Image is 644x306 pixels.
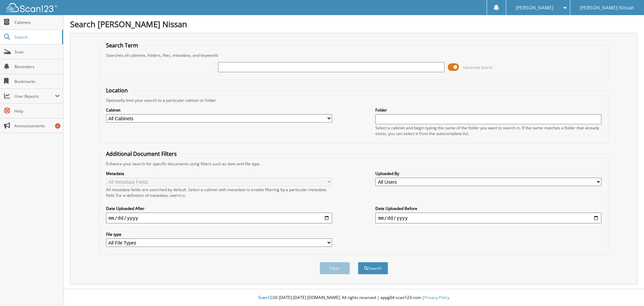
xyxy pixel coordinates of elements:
span: Announcements [14,123,60,129]
span: Scan [14,49,60,55]
button: Clear [320,262,350,274]
label: Date Uploaded After [106,206,332,211]
img: scan123-logo-white.svg [7,3,57,12]
span: Cabinets [14,19,60,25]
a: here [176,192,185,198]
legend: Additional Document Filters [103,150,180,158]
span: [PERSON_NAME] [516,6,553,10]
div: Optionally limit your search to a particular cabinet or folder [103,97,605,103]
div: Enhance your search for specific documents using filters such as date and file type. [103,161,605,167]
span: Advanced Search [463,65,493,70]
legend: Location [103,87,131,94]
div: © [DATE]-[DATE] [DOMAIN_NAME]. All rights reserved | appg04-scan123-com | [63,290,644,306]
span: Search [14,34,59,40]
label: Date Uploaded Before [375,206,601,211]
span: User Reports [14,93,55,99]
input: start [106,213,332,223]
div: Searches all cabinets, folders, files, metadata, and keywords [103,52,605,58]
legend: Search Term [103,42,142,49]
button: Search [358,262,388,274]
label: Metadata [106,171,332,176]
label: Folder [375,107,601,113]
label: Cabinet [106,107,332,113]
a: Privacy Policy [424,295,449,300]
input: end [375,213,601,223]
label: File type [106,231,332,237]
span: [PERSON_NAME] Nissan [580,6,634,10]
span: Scan123 [258,295,274,300]
label: Uploaded By [375,171,601,176]
span: Reminders [14,64,60,70]
div: All metadata fields are searched by default. Select a cabinet with metadata to enable filtering b... [106,187,332,198]
span: Help [14,108,60,114]
span: Bookmarks [14,79,60,84]
h1: Search [PERSON_NAME] Nissan [70,18,637,30]
div: Select a cabinet and begin typing the name of the folder you want to search in. If the name match... [375,125,601,136]
div: 6 [55,123,60,129]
